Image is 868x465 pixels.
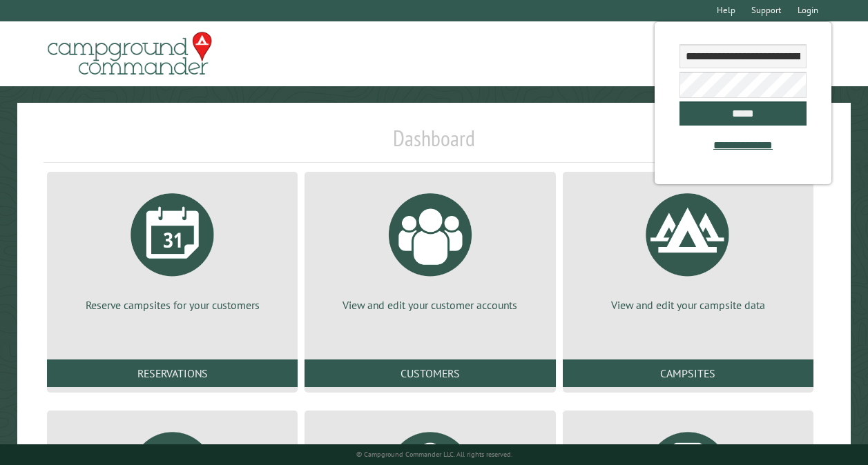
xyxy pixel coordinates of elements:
[44,27,216,81] img: Campground Commander
[44,125,824,163] h1: Dashboard
[579,297,797,313] p: View and edit your campsite data
[579,183,797,313] a: View and edit your campsite data
[64,183,281,313] a: Reserve campsites for your customers
[321,183,539,313] a: View and edit your customer accounts
[321,297,539,313] p: View and edit your customer accounts
[563,359,813,387] a: Campsites
[47,359,298,387] a: Reservations
[64,297,281,313] p: Reserve campsites for your customers
[356,450,512,459] small: © Campground Commander LLC. All rights reserved.
[305,359,555,387] a: Customers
